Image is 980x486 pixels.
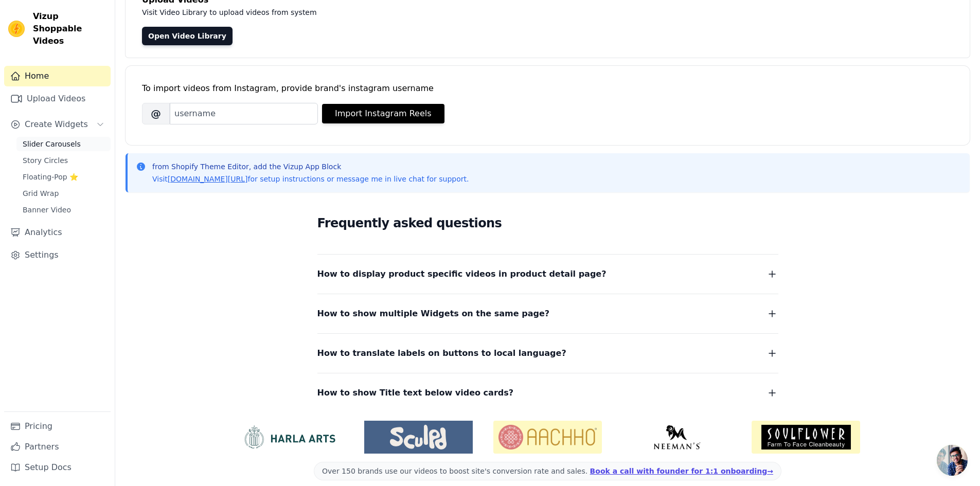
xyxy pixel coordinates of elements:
[23,155,68,166] span: Story Circles
[142,103,170,124] span: @
[152,174,469,184] p: Visit for setup instructions or message me in live chat for support.
[317,386,778,400] button: How to show Title text below video cards?
[33,10,106,47] span: Vizup Shoppable Videos
[16,170,111,184] a: Floating-Pop ⭐
[4,66,111,86] a: Home
[168,175,248,183] a: [DOMAIN_NAME][URL]
[4,437,111,457] a: Partners
[317,307,778,321] button: How to show multiple Widgets on the same page?
[23,139,81,149] span: Slider Carousels
[16,203,111,217] a: Banner Video
[235,425,344,449] img: HarlaArts
[322,104,444,123] button: Import Instagram Reels
[152,161,469,172] p: from Shopify Theme Editor, add the Vizup App Block
[142,82,953,95] div: To import videos from Instagram, provide brand's instagram username
[590,467,773,475] a: Book a call with founder for 1:1 onboarding
[4,416,111,437] a: Pricing
[317,346,566,361] span: How to translate labels on buttons to local language?
[317,213,778,233] h2: Frequently asked questions
[23,172,78,182] span: Floating-Pop ⭐
[4,88,111,109] a: Upload Videos
[317,307,550,321] span: How to show multiple Widgets on the same page?
[4,245,111,265] a: Settings
[8,21,25,37] img: Vizup
[23,205,71,215] span: Banner Video
[622,425,731,449] img: Neeman's
[16,153,111,168] a: Story Circles
[4,222,111,243] a: Analytics
[25,118,88,131] span: Create Widgets
[4,114,111,135] button: Create Widgets
[16,186,111,201] a: Grid Wrap
[142,27,233,45] a: Open Video Library
[16,137,111,151] a: Slider Carousels
[937,445,968,476] div: Open chat
[752,421,860,454] img: Soulflower
[142,6,603,19] p: Visit Video Library to upload videos from system
[23,188,59,199] span: Grid Wrap
[493,421,602,454] img: Aachho
[170,103,318,124] input: username
[317,346,778,361] button: How to translate labels on buttons to local language?
[317,267,607,281] span: How to display product specific videos in product detail page?
[364,425,473,449] img: Sculpd US
[4,457,111,478] a: Setup Docs
[317,267,778,281] button: How to display product specific videos in product detail page?
[317,386,514,400] span: How to show Title text below video cards?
